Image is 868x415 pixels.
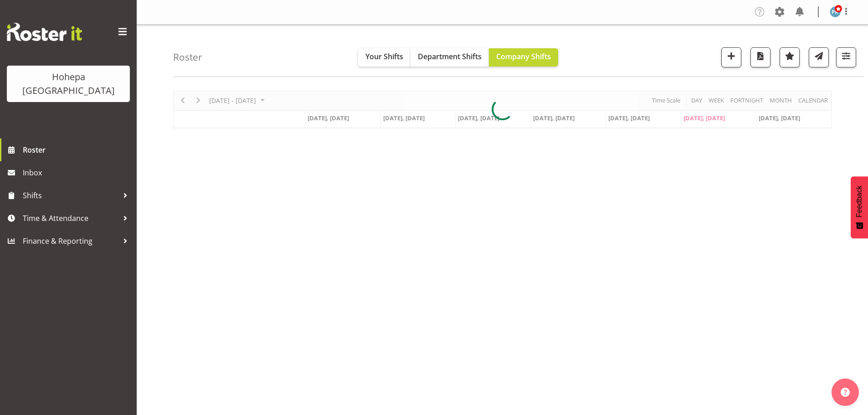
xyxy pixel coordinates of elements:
img: poonam-kade5940.jpg [830,6,841,17]
span: Inbox [23,166,132,179]
h4: Roster [173,52,202,62]
span: Roster [23,143,132,157]
span: Time & Attendance [23,211,118,225]
div: Hohepa [GEOGRAPHIC_DATA] [16,70,121,97]
span: Your Shifts [365,51,403,61]
button: Add a new shift [721,47,741,67]
button: Filter Shifts [836,47,856,67]
span: Shifts [23,189,118,202]
span: Finance & Reporting [23,234,118,248]
button: Send a list of all shifts for the selected filtered period to all rostered employees. [809,47,829,67]
button: Feedback - Show survey [851,176,868,238]
img: help-xxl-2.png [841,388,850,397]
button: Your Shifts [358,48,411,67]
span: Feedback [855,185,863,217]
button: Download a PDF of the roster according to the set date range. [750,47,770,67]
span: Company Shifts [496,51,551,61]
button: Department Shifts [411,48,489,67]
span: Department Shifts [418,51,482,61]
button: Highlight an important date within the roster. [780,47,800,67]
button: Company Shifts [489,48,558,67]
img: Rosterit website logo [7,23,82,41]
